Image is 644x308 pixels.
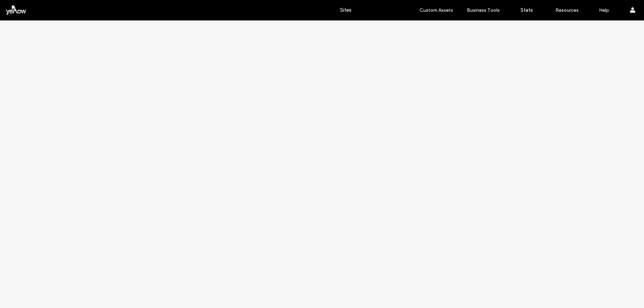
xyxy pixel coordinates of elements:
[373,7,406,13] label: Clients & Team
[420,7,453,13] label: Custom Assets
[467,7,500,13] label: Business Tools
[555,7,579,13] label: Resources
[340,7,352,13] label: Sites
[521,7,533,13] label: Stats
[599,7,609,13] label: Help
